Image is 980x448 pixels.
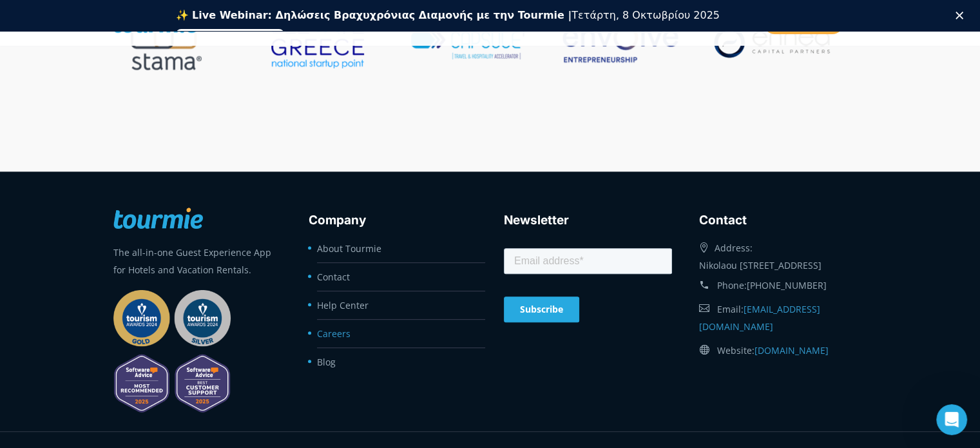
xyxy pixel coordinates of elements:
h3: Newsletter [504,211,672,230]
p: The all-in-one Guest Experience App for Hotels and Vacation Rentals. [113,244,282,278]
div: Τετάρτη, 8 Οκτωβρίου 2025 [176,9,720,22]
b: ✨ Live Webinar: Δηλώσεις Βραχυχρόνιας Διαμονής με την Tourmie | [176,9,572,21]
div: Phone: [699,274,867,297]
a: [EMAIL_ADDRESS][DOMAIN_NAME] [699,303,820,333]
div: Email: [699,297,867,338]
div: Address: Nikolaou [STREET_ADDRESS] [699,236,867,274]
h3: Company [309,211,477,230]
a: Careers [317,327,351,340]
h3: Contact [699,211,867,230]
a: [DOMAIN_NAME] [754,344,829,356]
iframe: Form 0 [504,246,672,331]
a: About Tourmie [317,242,381,255]
a: Blog [317,356,336,368]
a: Contact [317,271,350,283]
a: [PHONE_NUMBER] [747,279,827,291]
div: Website: [699,338,867,362]
a: Εγγραφείτε δωρεάν [176,29,285,44]
div: Κλείσιμο [956,12,968,19]
a: Help Center [317,299,369,311]
iframe: Intercom live chat [936,404,967,435]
